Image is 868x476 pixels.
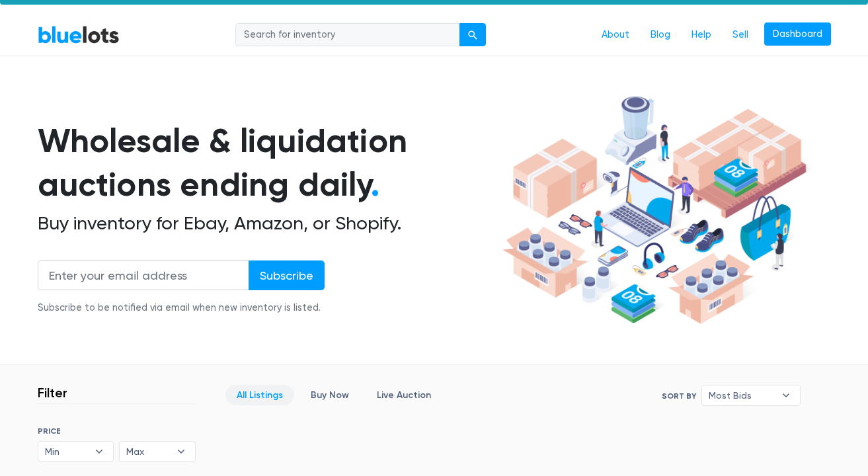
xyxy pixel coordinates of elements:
[249,260,325,290] input: Subscribe
[225,385,294,405] a: All Listings
[38,385,67,401] h3: Filter
[38,25,120,44] a: BlueLots
[640,22,681,48] a: Blog
[38,260,249,290] input: Enter your email address
[38,426,196,436] h6: PRICE
[126,442,170,461] span: Max
[681,22,722,48] a: Help
[167,442,195,461] b: ▾
[45,442,89,461] span: Min
[38,119,498,207] h1: Wholesale & liquidation auctions ending daily
[662,390,696,402] label: Sort By
[235,23,460,47] input: Search for inventory
[722,22,759,48] a: Sell
[38,301,325,315] div: Subscribe to be notified via email when new inventory is listed.
[591,22,640,48] a: About
[38,212,498,235] h2: Buy inventory for Ebay, Amazon, or Shopify.
[371,165,379,204] span: .
[85,442,113,461] b: ▾
[498,90,811,331] img: hero-ee84e7d0318cb26816c560f6b4441b76977f77a177738b4e94f68c95b2b83dbb.png
[709,385,775,405] span: Most Bids
[764,22,831,46] a: Dashboard
[772,385,800,405] b: ▾
[299,385,360,405] a: Buy Now
[366,385,442,405] a: Live Auction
